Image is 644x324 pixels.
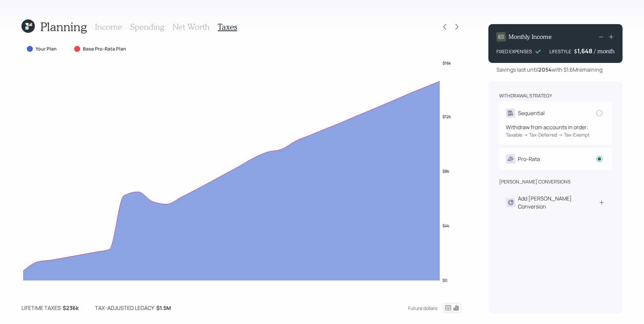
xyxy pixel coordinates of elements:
[63,304,79,312] b: $236k
[95,22,122,32] h3: Income
[518,155,540,163] div: Pro-Rata
[40,19,87,34] h1: Planning
[499,92,552,99] div: withdrawal strategy
[218,22,237,32] h3: Taxes
[518,194,598,211] div: Add [PERSON_NAME] Conversion
[574,48,577,55] h4: $
[172,22,210,32] h3: Net Worth
[506,131,605,138] div: Taxable → Tax-Deferred → Tax-Exempt
[506,123,605,131] div: Withdraw from accounts in order:
[95,304,154,312] div: tax-adjusted legacy
[499,178,571,185] div: [PERSON_NAME] conversions
[577,47,594,55] div: 1,648
[83,46,126,52] label: Base Pro-Rata Plan
[408,305,437,311] div: Future dollars
[538,66,552,73] b: 2054
[156,304,171,312] b: $1.5M
[442,277,447,283] tspan: $0
[442,168,449,174] tspan: $8k
[508,33,552,40] h4: Monthly Income
[36,46,57,52] label: Your Plan
[594,48,614,55] h4: / month
[442,60,451,66] tspan: $16k
[496,48,532,55] div: FIXED EXPENSES
[496,66,602,74] div: Savings last until with $1.6M remaining
[518,109,545,117] div: Sequential
[21,304,61,312] div: lifetime taxes
[442,113,451,119] tspan: $12k
[130,22,164,32] h3: Spending
[549,48,571,55] div: LIFESTYLE
[442,223,449,229] tspan: $4k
